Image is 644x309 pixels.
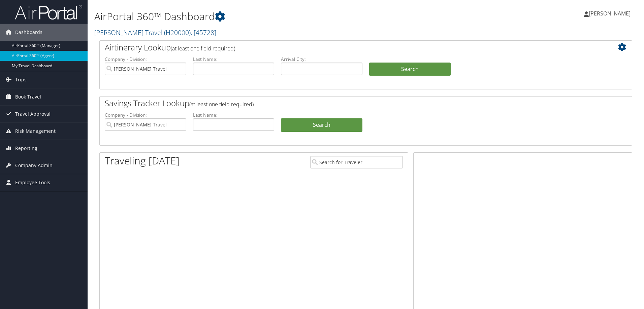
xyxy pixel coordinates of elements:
[584,3,637,24] a: [PERSON_NAME]
[15,71,27,88] span: Trips
[171,45,235,52] span: (at least one field required)
[105,56,186,63] label: Company - Division:
[164,28,191,37] span: ( H20000 )
[15,174,50,191] span: Employee Tools
[281,56,362,63] label: Arrival City:
[15,24,42,41] span: Dashboards
[15,140,37,157] span: Reporting
[189,101,254,108] span: (at least one field required)
[369,63,451,76] button: Search
[281,118,362,132] a: Search
[105,118,186,131] input: search accounts
[105,98,582,109] h2: Savings Tracker Lookup
[310,156,403,168] input: Search for Traveler
[193,56,275,63] label: Last Name:
[105,112,186,118] label: Company - Division:
[15,157,53,174] span: Company Admin
[15,123,56,140] span: Risk Management
[15,4,82,20] img: airportal-logo.png
[105,154,180,168] h1: Traveling [DATE]
[94,9,456,24] h1: AirPortal 360™ Dashboard
[15,88,41,105] span: Book Travel
[589,10,631,17] span: [PERSON_NAME]
[105,42,582,53] h2: Airtinerary Lookup
[15,106,51,122] span: Travel Approval
[94,28,216,37] a: [PERSON_NAME] Travel
[191,28,216,37] span: , [ 45728 ]
[193,112,275,118] label: Last Name:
